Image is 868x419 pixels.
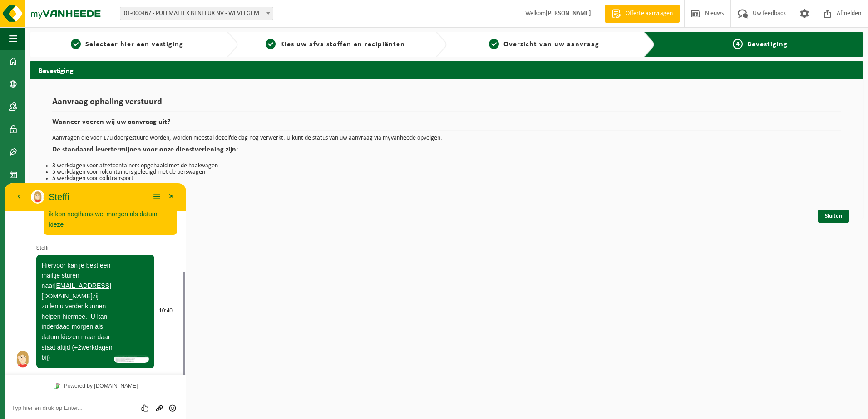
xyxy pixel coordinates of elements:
[49,200,56,206] img: Tawky_16x16.svg
[52,146,841,158] h2: De standaard levertermijnen voor onze dienstverlening zijn:
[52,118,841,131] h2: Wanneer voeren wij uw aanvraag uit?
[818,209,849,223] a: Sluiten
[34,39,220,50] a: 1Selecteer hier een vestiging
[52,175,841,182] li: 5 werkdagen voor collitransport
[46,197,136,209] a: Powered by [DOMAIN_NAME]
[71,39,81,49] span: 1
[30,61,863,79] h2: Bevestiging
[489,39,499,49] span: 3
[733,39,743,49] span: 4
[120,7,273,20] span: 01-000467 - PULLMAFLEX BENELUX NV - WEVELGEM
[451,39,637,50] a: 3Overzicht van uw aanvraag
[280,41,405,48] span: Kies uw afvalstoffen en recipiënten
[5,183,186,419] iframe: chat widget
[623,9,675,18] span: Offerte aanvragen
[85,41,183,48] span: Selecteer hier een vestiging
[266,39,276,49] span: 2
[605,5,680,23] a: Offerte aanvragen
[52,163,841,169] li: 3 werkdagen voor afzetcontainers opgehaald met de haakwagen
[148,220,161,229] button: Upload bestand
[747,41,788,48] span: Bevestiging
[503,41,599,48] span: Overzicht van uw aanvraag
[52,135,841,141] p: Aanvragen die voor 17u doorgestuurd worden, worden meestal dezelfde dag nog verwerkt. U kunt de s...
[161,220,174,229] button: Emoji invoeren
[242,39,428,50] a: 2Kies uw afvalstoffen en recipiënten
[546,10,591,17] strong: [PERSON_NAME]
[134,220,174,229] div: Group of buttons
[134,220,148,229] div: Beoordeel deze chat
[52,97,841,112] h1: Aanvraag ophaling verstuurd
[52,169,841,175] li: 5 werkdagen voor rolcontainers geledigd met de perswagen
[120,7,273,20] span: 01-000467 - PULLMAFLEX BENELUX NV - WEVELGEM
